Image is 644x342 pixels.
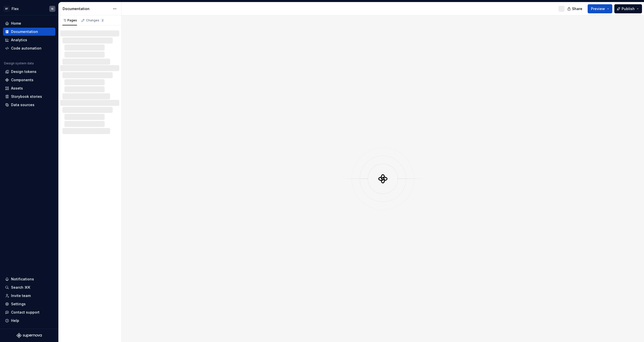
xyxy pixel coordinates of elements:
[3,68,55,76] a: Design tokens
[3,36,55,44] a: Analytics
[11,29,38,34] div: Documentation
[1,3,57,14] button: BFFlexN
[100,18,104,22] span: 2
[51,7,53,11] div: N
[11,277,34,282] div: Notifications
[11,302,26,307] div: Settings
[86,18,104,22] div: Changes
[3,28,55,36] a: Documentation
[3,283,55,291] button: Search ⌘K
[11,310,39,315] div: Contact support
[17,333,42,338] svg: Supernova Logo
[3,101,55,109] a: Data sources
[3,300,55,308] a: Settings
[62,18,77,22] div: Pages
[3,76,55,84] a: Components
[11,37,27,42] div: Analytics
[11,77,33,82] div: Components
[12,6,19,11] div: Flex
[4,6,10,12] div: BF
[11,102,34,107] div: Data sources
[11,46,42,51] div: Code automation
[11,293,31,298] div: Invite team
[3,292,55,300] a: Invite team
[622,6,635,11] span: Publish
[3,308,55,316] button: Contact support
[11,86,23,91] div: Assets
[3,93,55,101] a: Storybook stories
[591,6,605,11] span: Preview
[63,6,110,11] div: Documentation
[3,275,55,283] button: Notifications
[11,285,30,290] div: Search ⌘K
[11,318,19,323] div: Help
[565,4,586,13] button: Share
[3,19,55,27] a: Home
[3,84,55,92] a: Assets
[11,21,21,26] div: Home
[614,4,642,13] button: Publish
[11,69,36,74] div: Design tokens
[3,44,55,52] a: Code automation
[11,94,42,99] div: Storybook stories
[572,6,582,11] span: Share
[4,61,34,65] div: Design system data
[588,4,612,13] button: Preview
[3,317,55,325] button: Help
